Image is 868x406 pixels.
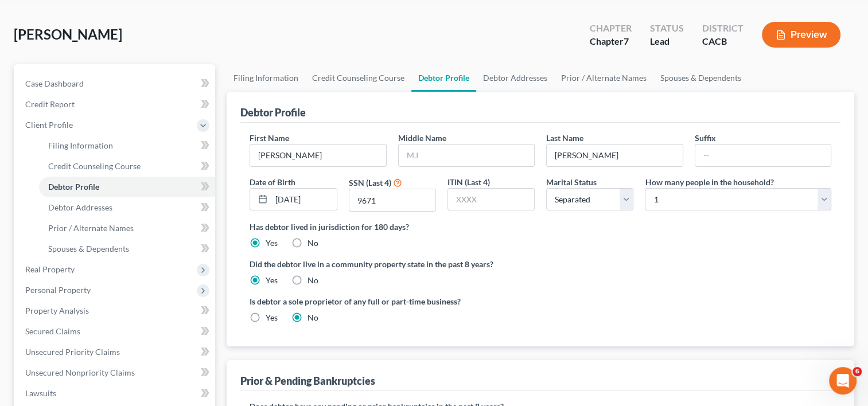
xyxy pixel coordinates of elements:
[25,347,120,357] span: Unsecured Priority Claims
[695,145,831,166] input: --
[645,176,773,188] label: How many people in the household?
[762,22,840,48] button: Preview
[16,73,215,94] a: Case Dashboard
[250,145,386,166] input: --
[48,202,112,212] span: Debtor Addresses
[702,22,744,35] div: District
[853,367,862,376] span: 6
[25,79,84,88] span: Case Dashboard
[349,189,435,211] input: XXXX
[48,182,99,192] span: Debtor Profile
[650,22,684,35] div: Status
[411,64,476,92] a: Debtor Profile
[590,22,632,35] div: Chapter
[829,367,857,395] iframe: Intercom live chat
[25,285,91,295] span: Personal Property
[16,300,215,321] a: Property Analysis
[25,120,73,130] span: Client Profile
[16,383,215,404] a: Lawsuits
[48,244,129,253] span: Spouses & Dependents
[48,161,141,171] span: Credit Counseling Course
[25,326,80,336] span: Secured Claims
[308,237,318,249] label: No
[250,132,289,144] label: First Name
[39,239,215,259] a: Spouses & Dependents
[271,189,336,210] input: MM/DD/YYYY
[590,35,632,48] div: Chapter
[546,176,597,188] label: Marital Status
[39,156,215,177] a: Credit Counseling Course
[14,26,122,42] span: [PERSON_NAME]
[250,295,535,307] label: Is debtor a sole proprietor of any full or part-time business?
[48,140,113,150] span: Filing Information
[25,306,89,315] span: Property Analysis
[266,237,278,249] label: Yes
[308,275,318,286] label: No
[25,368,135,377] span: Unsecured Nonpriority Claims
[398,132,446,144] label: Middle Name
[447,176,490,188] label: ITIN (Last 4)
[16,362,215,383] a: Unsecured Nonpriority Claims
[653,64,748,92] a: Spouses & Dependents
[547,145,682,166] input: --
[25,264,75,274] span: Real Property
[39,177,215,197] a: Debtor Profile
[695,132,716,144] label: Suffix
[624,36,629,46] span: 7
[448,189,534,210] input: XXXX
[240,374,375,388] div: Prior & Pending Bankruptcies
[16,342,215,362] a: Unsecured Priority Claims
[250,176,295,188] label: Date of Birth
[266,312,278,323] label: Yes
[266,275,278,286] label: Yes
[702,35,744,48] div: CACB
[305,64,411,92] a: Credit Counseling Course
[554,64,653,92] a: Prior / Alternate Names
[476,64,554,92] a: Debtor Addresses
[25,99,75,109] span: Credit Report
[25,388,56,398] span: Lawsuits
[240,106,306,119] div: Debtor Profile
[39,218,215,239] a: Prior / Alternate Names
[39,135,215,156] a: Filing Information
[250,221,831,233] label: Has debtor lived in jurisdiction for 180 days?
[16,321,215,342] a: Secured Claims
[16,94,215,115] a: Credit Report
[227,64,305,92] a: Filing Information
[399,145,534,166] input: M.I
[308,312,318,323] label: No
[39,197,215,218] a: Debtor Addresses
[48,223,134,233] span: Prior / Alternate Names
[349,177,391,189] label: SSN (Last 4)
[250,258,831,270] label: Did the debtor live in a community property state in the past 8 years?
[650,35,684,48] div: Lead
[546,132,583,144] label: Last Name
